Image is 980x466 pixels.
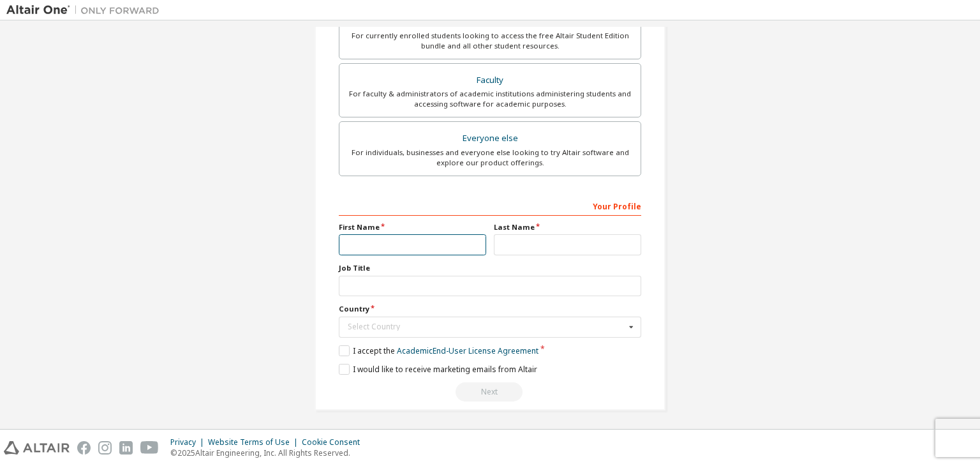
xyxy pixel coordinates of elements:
label: Country [339,304,641,314]
div: Read and acccept EULA to continue [339,382,641,402]
img: altair_logo.svg [4,441,70,455]
div: Cookie Consent [302,437,367,447]
div: Faculty [347,71,633,89]
p: © 2025 Altair Engineering, Inc. All Rights Reserved. [170,447,367,458]
label: Job Title [339,263,641,273]
img: linkedin.svg [119,441,133,455]
label: First Name [339,222,486,232]
div: For currently enrolled students looking to access the free Altair Student Edition bundle and all ... [347,31,633,51]
div: Privacy [170,437,208,447]
div: Everyone else [347,130,633,147]
a: Academic End-User License Agreement [397,345,538,356]
img: instagram.svg [98,441,112,455]
div: For individuals, businesses and everyone else looking to try Altair software and explore our prod... [347,147,633,168]
label: I would like to receive marketing emails from Altair [339,364,537,375]
div: Your Profile [339,195,641,216]
img: facebook.svg [77,441,91,455]
div: Select Country [348,323,625,331]
img: youtube.svg [140,441,159,455]
div: Website Terms of Use [208,437,302,447]
label: Last Name [494,222,641,232]
label: I accept the [339,345,538,356]
div: For faculty & administrators of academic institutions administering students and accessing softwa... [347,89,633,109]
img: Altair One [6,4,166,17]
